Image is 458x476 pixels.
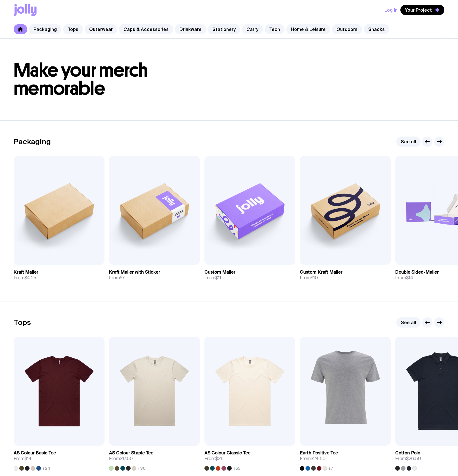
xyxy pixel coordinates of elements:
a: Earth Positive TeeFrom$24.50+7 [300,446,391,471]
span: Your Project [405,7,432,13]
a: Home & Leisure [286,24,330,34]
a: Snacks [364,24,389,34]
h3: Custom Mailer [204,269,235,275]
span: $17.50 [120,456,133,462]
span: +30 [137,466,146,471]
button: Log In [384,5,398,15]
a: Custom MailerFrom$11 [204,265,295,285]
span: From [14,275,36,281]
span: +24 [42,466,50,471]
h3: Cotton Polo [395,450,420,456]
h3: Earth Positive Tee [300,450,338,456]
h2: Packaging [14,137,51,146]
h2: Tops [14,318,31,327]
a: Kraft MailerFrom$4.25 [14,265,104,285]
span: From [300,275,318,281]
a: Custom Kraft MailerFrom$10 [300,265,391,285]
span: $7 [120,275,125,281]
h3: Double Sided-Mailer [395,269,439,275]
a: Carry [242,24,263,34]
span: From [300,456,326,462]
a: Outdoors [332,24,362,34]
span: $26.50 [406,456,421,462]
span: $14 [24,456,32,462]
span: $21 [215,456,222,462]
h3: Kraft Mailer [14,269,38,275]
a: Drinkware [175,24,206,34]
a: Kraft Mailer with StickerFrom$7 [109,265,200,285]
h3: AS Colour Basic Tee [14,450,56,456]
a: See all [396,317,421,328]
span: From [109,456,133,462]
span: From [204,456,222,462]
span: $10 [311,275,318,281]
a: Caps & Accessories [119,24,173,34]
span: +55 [233,466,240,471]
span: $24.50 [311,456,326,462]
span: From [14,456,32,462]
span: $14 [406,275,413,281]
a: AS Colour Classic TeeFrom$21+55 [204,446,295,471]
span: +7 [328,466,333,471]
a: AS Colour Staple TeeFrom$17.50+30 [109,446,200,471]
button: Your Project [400,5,444,15]
h3: Kraft Mailer with Sticker [109,269,160,275]
a: Tech [265,24,285,34]
a: Outerwear [85,24,117,34]
span: From [395,275,413,281]
span: From [109,275,125,281]
h3: AS Colour Staple Tee [109,450,153,456]
a: Packaging [29,24,61,34]
span: From [395,456,421,462]
a: AS Colour Basic TeeFrom$14+24 [14,446,104,471]
a: Stationery [208,24,240,34]
h3: Custom Kraft Mailer [300,269,342,275]
span: From [204,275,221,281]
span: $4.25 [24,275,36,281]
span: Make your merch memorable [14,59,148,100]
span: $11 [215,275,221,281]
a: See all [396,137,421,147]
h3: AS Colour Classic Tee [204,450,250,456]
a: Tops [63,24,83,34]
